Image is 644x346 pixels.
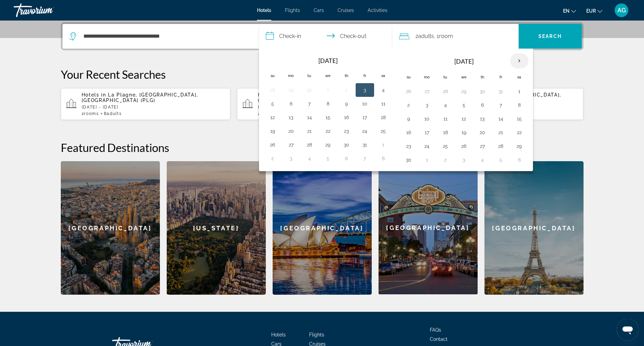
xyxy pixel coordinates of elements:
button: Day 17 [422,128,433,137]
a: Paris[GEOGRAPHIC_DATA] [484,161,584,295]
span: 8 [104,111,122,116]
button: Day 5 [267,99,278,108]
input: Search hotel destination [83,31,248,41]
button: Day 25 [378,126,389,136]
button: Day 31 [359,140,370,150]
span: rooms [84,111,99,116]
button: Day 18 [378,113,389,122]
p: [DATE] - [DATE] [82,105,225,110]
span: Search [538,34,562,39]
button: Day 26 [403,87,414,96]
button: Day 4 [304,154,315,163]
th: [DATE] [418,53,510,69]
button: Day 6 [286,99,297,108]
button: Day 23 [341,126,352,136]
button: Day 30 [403,155,414,165]
button: Select check in and out date [259,24,392,49]
button: Day 5 [495,155,506,165]
span: Cruises [338,8,354,13]
span: Cars [314,8,324,13]
a: Barcelona[GEOGRAPHIC_DATA] [61,161,160,295]
button: Day 15 [323,113,333,122]
button: Day 14 [495,114,506,124]
table: Left calendar grid [263,53,393,165]
button: Day 16 [403,128,414,137]
div: [GEOGRAPHIC_DATA] [379,161,478,294]
button: Day 28 [495,141,506,151]
div: [GEOGRAPHIC_DATA] [273,161,372,295]
span: Hotels [271,332,286,337]
span: AG [617,7,626,14]
button: Day 14 [304,113,315,122]
button: Day 1 [514,87,525,96]
button: Day 21 [495,128,506,137]
button: Day 29 [323,140,333,150]
a: San Diego[GEOGRAPHIC_DATA] [379,161,478,295]
button: Day 13 [286,113,297,122]
button: Day 31 [495,87,506,96]
a: Flights [285,8,300,13]
button: Day 2 [341,85,352,95]
button: Day 15 [514,114,525,124]
button: Day 10 [359,99,370,108]
div: [GEOGRAPHIC_DATA] [484,161,584,295]
button: Day 7 [359,154,370,163]
button: Day 4 [477,155,488,165]
button: Day 28 [267,85,278,95]
button: Day 27 [286,140,297,150]
button: Day 6 [341,154,352,163]
button: Day 6 [477,100,488,110]
button: Day 16 [341,113,352,122]
button: Day 5 [458,100,469,110]
button: Day 25 [440,141,451,151]
button: Day 1 [422,155,433,165]
button: Day 8 [514,100,525,110]
div: Search widget [63,24,582,49]
button: Day 27 [477,141,488,151]
button: Day 3 [458,155,469,165]
button: Day 2 [403,100,414,110]
button: Day 13 [477,114,488,124]
button: Day 20 [286,126,297,136]
table: Right calendar grid [399,53,529,167]
button: Day 11 [378,99,389,108]
button: Hotels in Chamrousse, Isere, [GEOGRAPHIC_DATA] (XCQ)[DATE] - [DATE]2rooms8Adults [237,88,407,120]
button: Day 30 [477,87,488,96]
button: Day 10 [422,114,433,124]
p: [DATE] - [DATE] [258,105,401,110]
span: Room [439,33,453,39]
span: en [563,8,570,14]
button: Day 20 [477,128,488,137]
button: Search [519,24,582,49]
span: Adults [418,33,434,39]
button: Day 26 [267,140,278,150]
button: Change language [563,6,576,16]
a: Contact [430,336,448,342]
button: Day 26 [458,141,469,151]
a: Travorium [14,1,82,19]
button: Day 17 [359,113,370,122]
button: Day 21 [304,126,315,136]
button: Day 3 [359,85,370,95]
span: La Plagne, [GEOGRAPHIC_DATA], [GEOGRAPHIC_DATA] (PLG) [82,92,198,103]
span: Hotels in [82,92,106,98]
button: Day 30 [304,85,315,95]
span: 2 [82,111,99,116]
button: Day 22 [323,126,333,136]
button: Day 19 [458,128,469,137]
a: Sydney[GEOGRAPHIC_DATA] [273,161,372,295]
span: Adults [107,111,122,116]
iframe: Bouton de lancement de la fenêtre de messagerie [617,319,639,341]
button: Day 7 [304,99,315,108]
button: Day 24 [422,141,433,151]
button: Day 29 [514,141,525,151]
button: Day 6 [514,155,525,165]
button: Day 24 [359,126,370,136]
button: Change currency [586,6,602,16]
button: Day 9 [341,99,352,108]
button: Day 8 [378,154,389,163]
button: Day 12 [458,114,469,124]
button: Day 18 [440,128,451,137]
button: Day 28 [440,87,451,96]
